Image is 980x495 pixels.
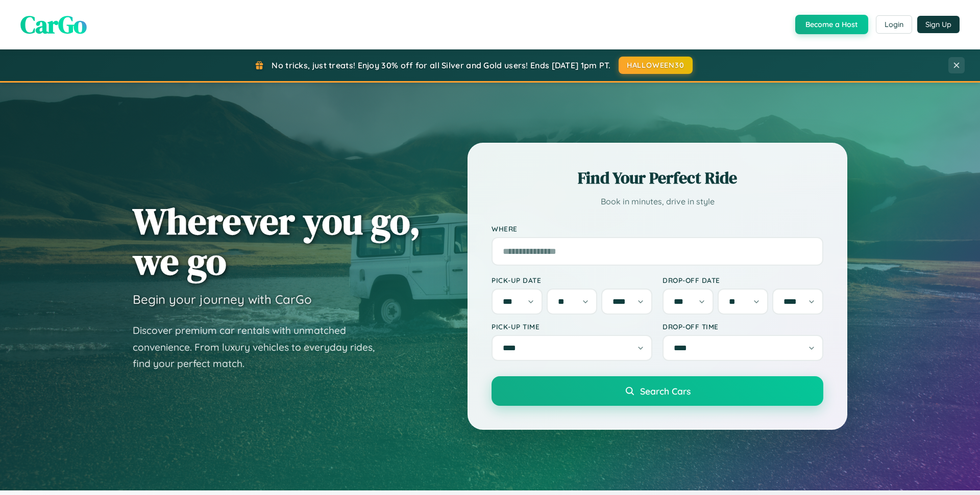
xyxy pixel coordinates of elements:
[20,8,87,41] span: CarGo
[492,322,652,331] label: Pick-up Time
[133,322,388,372] p: Discover premium car rentals with unmatched convenience. From luxury vehicles to everyday rides, ...
[795,15,868,34] button: Become a Host
[133,201,421,281] h1: Wherever you go, we go
[492,167,823,189] h2: Find Your Perfect Ride
[663,322,823,331] label: Drop-off Time
[133,292,312,307] h3: Begin your journey with CarGo
[492,224,823,233] label: Where
[663,276,823,284] label: Drop-off Date
[876,15,912,34] button: Login
[917,16,960,33] button: Sign Up
[492,376,823,406] button: Search Cars
[272,60,610,70] span: No tricks, just treats! Enjoy 30% off for all Silver and Gold users! Ends [DATE] 1pm PT.
[619,57,693,74] button: HALLOWEEN30
[492,194,823,209] p: Book in minutes, drive in style
[640,385,691,397] span: Search Cars
[492,276,652,284] label: Pick-up Date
